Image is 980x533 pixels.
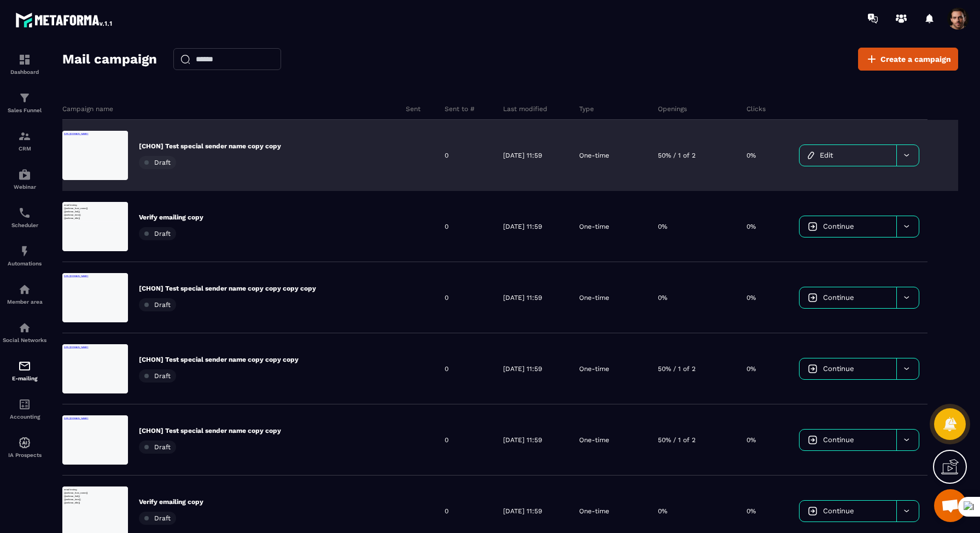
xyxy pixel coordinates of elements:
p: 50% / 1 of 2 [658,364,696,373]
p: One-time [579,507,609,515]
p: 0% [746,151,756,160]
p: IA Prospects [3,452,46,458]
a: [URL][DOMAIN_NAME] [5,6,86,15]
a: Mở cuộc trò chuyện [934,489,967,522]
p: 0% [746,293,756,302]
a: Continue [800,430,896,450]
p: [DATE] 11:59 [503,436,542,444]
img: icon [808,506,818,516]
p: 0% [746,364,756,373]
p: 0 [445,293,448,302]
img: automations [18,168,31,181]
a: formationformationSales Funnel [3,83,46,121]
p: Verify emailing copy [139,213,203,222]
p: 0% [658,222,667,231]
p: {{webinar_title}} [5,48,213,59]
img: social-network [18,321,31,334]
img: scheduler [18,206,31,219]
p: Member area [3,299,46,305]
p: One-time [579,151,609,160]
img: formation [18,53,31,66]
a: accountantaccountantAccounting [3,390,46,428]
img: logo [15,10,114,30]
a: Continue [800,287,896,308]
p: Sent to # [445,105,475,113]
a: automationsautomationsAutomations [3,236,46,275]
span: Continue [823,364,854,373]
p: Type [579,105,594,113]
a: automationsautomationsWebinar [3,160,46,198]
p: E-mailing [3,375,46,381]
img: icon [808,364,818,374]
span: Draft [154,301,171,309]
span: Draft [154,514,171,522]
p: Verify emailing copy [139,497,203,506]
span: Continue [823,436,854,444]
p: {{webinar_time}} [5,38,213,49]
p: 0 [445,222,448,231]
img: formation [18,130,31,143]
p: Social Networks [3,337,46,343]
img: automations [18,245,31,258]
p: Sales Funnel [3,107,46,113]
p: Dashboard [3,69,46,75]
a: automationsautomationsMember area [3,275,46,313]
img: icon [808,293,818,303]
img: email [18,360,31,373]
p: [DATE] 11:59 [503,507,542,515]
p: One-time [579,436,609,444]
p: Last modified [503,105,547,113]
p: 0% [746,222,756,231]
p: 0% [746,507,756,515]
p: Scheduler [3,222,46,228]
p: [CHON] Test special sender name copy copy copy [139,355,299,364]
a: schedulerschedulerScheduler [3,198,46,236]
span: Draft [154,443,171,451]
a: formationformationDashboard [3,45,46,83]
h2: Mail campaign [62,48,157,70]
img: accountant [18,398,31,411]
p: {{webinar_host_name}} [5,16,213,27]
p: [DATE] 11:59 [503,151,542,160]
p: Clicks [746,105,766,113]
p: email testing [5,5,213,16]
span: Continue [823,293,854,302]
p: 50% / 1 of 2 [658,436,696,444]
p: [CHON] Test special sender name copy copy copy copy [139,284,316,293]
p: [DATE] 11:59 [503,222,542,231]
p: 0% [658,507,667,515]
a: Edit [800,145,896,166]
p: {{webinar_link}} [5,27,213,38]
p: Sent [406,105,421,113]
p: Accounting [3,414,46,420]
p: One-time [579,293,609,302]
p: CRM [3,146,46,152]
a: emailemailE-mailing [3,351,46,390]
p: One-time [579,222,609,231]
img: formation [18,91,31,105]
p: [CHON] Test special sender name copy copy [139,426,281,435]
a: Continue [800,358,896,379]
span: Draft [154,159,171,166]
span: Continue [823,507,854,515]
img: icon [808,435,818,445]
img: icon [808,222,818,231]
p: 0 [445,507,448,515]
a: Continue [800,501,896,522]
a: formationformationCRM [3,121,46,160]
p: Openings [658,105,687,113]
p: One-time [579,364,609,373]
